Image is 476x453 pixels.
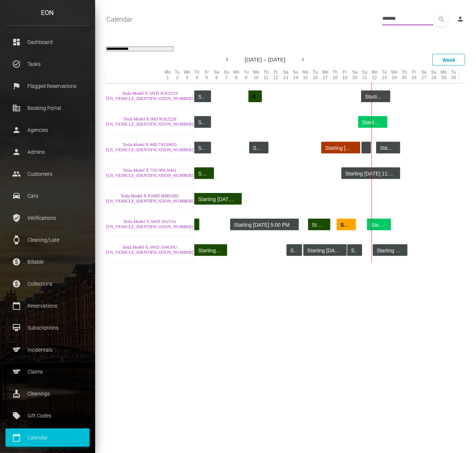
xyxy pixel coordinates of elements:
div: Rented for 1 day, 14 hours by Admin Block . Current status is rental . [286,244,302,256]
div: Mo 29 [439,69,449,83]
a: verified_user Verifications [5,209,90,227]
a: Tesla Model X P100D 8HRU092 [US_VEHICLE_IDENTIFICATION_NUMBER] [106,193,194,204]
div: We 17 [320,69,330,83]
div: Starting [DATE] 11:21 AM [380,142,394,154]
a: corporate_fare Booking Portal [5,99,90,117]
div: Rented for 2 days by Admin Block . Current status is rental . [194,142,211,153]
a: cleaning_services Cleanings [5,385,90,403]
i: search [434,12,449,27]
div: Starting [DATE] 3:00 AM [307,245,341,256]
a: flag Flagged Reservations [5,77,90,95]
div: We 3 [182,69,192,83]
div: Starting [DATE] 6:15 PM [198,193,236,205]
div: Tu 9 [241,69,251,83]
div: Rented for 2 days by Admin Block . Current status is rental . [194,90,211,102]
div: Starting [DATE] 6:44 PM [198,91,205,103]
a: watch Cleaning/Late [5,231,90,249]
div: Rented for 2 days, 12 hours by Admin Block . Current status is rental . [376,142,400,153]
p: Reservations [11,300,84,311]
div: Starting [DATE] 10:30 PM [325,142,355,154]
p: Cleaning/Late [11,234,84,245]
div: Rented for 2 days, 12 hours by Seongwoo Hong . Current status is rental . [367,219,391,230]
div: Mo 8 [231,69,241,83]
div: Starting [DATE] 1:00 PM [351,245,356,256]
div: Starting [DATE] 2:00 PM [198,168,208,179]
div: Th 11 [261,69,271,83]
div: Sa 20 [350,69,360,83]
div: Tu 16 [310,69,320,83]
p: Incidentals [11,344,84,355]
a: Tesla Model X AWD A94UHU [US_VEHICLE_IDENTIFICATION_NUMBER] [106,245,194,255]
p: Cleanings [11,388,84,399]
div: Fr 19 [340,69,350,83]
div: Rented for 5 days by Alyssa Brown . Current status is completed . [194,244,227,256]
strong: Starting [DATE] 1:00 PM [252,94,311,100]
div: Fr 12 [271,69,281,83]
div: Rented for 4 days by breean young . Current status is late . [321,142,360,153]
div: Th 4 [192,69,202,83]
div: Rented for 2 days, 7 hours by Ajit Rai . Current status is completed . [308,219,330,230]
div: Sa 13 [281,69,291,83]
a: paid Billable [5,253,90,271]
td: Tesla Model X P100D 8HRU092 5YJXCBE41JF134189 [106,186,194,211]
td: Tesla Model X AWD A94UHU 7SAXCAE54RF434181 [106,237,194,263]
div: Mo 22 [370,69,379,83]
td: Tesla Model X 90D 7XGH655 5YJXCAE29GF021477 [106,134,194,160]
div: Rented for 7 days by Admin Block . Current status is rental . [230,219,299,230]
div: Sa 6 [211,69,221,83]
div: Rented for 3 days by Admin Block . Current status is rental . [361,90,390,102]
p: Dashboard [11,37,84,48]
p: Gift Codes [11,410,84,421]
a: dashboard Dashboard [5,33,90,51]
p: Verifications [11,212,84,223]
div: Starting [DATE] 10:00 AM [291,245,296,256]
div: Su 21 [360,69,370,83]
p: Customers [11,168,84,179]
div: Starting [DATE] 6:43 PM [198,116,205,128]
div: Starting [DATE] 11:20 PM [345,168,394,179]
a: task_alt Tasks [5,55,90,73]
div: Starting [DATE] 11:00 AM [198,245,221,256]
a: Tesla Model X 90D 7XGH655 [US_VEHICLE_IDENTIFICATION_NUMBER] [106,142,194,152]
div: Starting [DATE] 3:30 AM [377,245,402,256]
div: Starting [DATE] 4:00 PM [362,116,382,128]
p: Tasks [11,59,84,70]
div: Starting [DATE] 2:00 PM [312,219,325,231]
div: Rented for 13 days, 3 hours by Kellie Howard . Current status is completed . [194,193,242,205]
p: Collections [11,278,84,289]
a: local_offer Gift Codes [5,406,90,425]
a: Calendar [106,10,132,29]
div: Starting [DATE] 6:42 PM [198,142,205,154]
td: Tesla Model X 75D 9NLN441 5YJXCBE29HF044586 [106,160,194,186]
div: Rented for 3 days, 13 hours by Admin Block . Current status is rental . [373,244,408,256]
div: Starting [DATE] 11:19 PM [365,91,385,103]
div: Week [432,54,465,66]
div: Rented for 4 days, 10 hours by Admin Block . Current status is rental . [303,244,347,256]
td: Tesla Model X 90D 9UEZ220 5YJXCAE27GF032185 [106,109,194,134]
div: [DATE] – [DATE] [86,54,445,65]
a: card_membership Subscriptions [5,319,90,337]
p: Claims [11,366,84,377]
div: Rented for 3 days, 12 hours by YATA HIROYUKI . Current status is completed . [194,167,214,179]
a: person [451,12,471,27]
td: Tesla Model X AWD S61VJA 7SAXCAE50RF443203 [106,211,194,237]
div: Mo 15 [300,69,310,83]
div: Previous [223,55,230,66]
p: Cars [11,190,84,201]
a: calendar_today Reservations [5,297,90,315]
div: Su 28 [429,69,439,83]
div: Rented for 1 day, 13 hours by Admin Block . Current status is rental . [347,244,362,256]
div: Su 14 [291,69,300,83]
div: Su 7 [221,69,231,83]
div: Tu 2 [172,69,182,83]
a: Tesla Model X AWD S61VJA [US_VEHICLE_IDENTIFICATION_NUMBER] [106,219,194,229]
div: Tu 30 [449,69,458,83]
div: Starting [DATE] 5:00 PM [234,219,293,231]
p: Calendar [11,432,84,443]
div: Rented for 3 days by Justin Liao . Current status is rental . [358,116,387,128]
div: Next [300,55,307,66]
p: Admins [11,146,84,157]
a: paid Collections [5,275,90,293]
a: person Agencies [5,121,90,139]
p: Subscriptions [11,322,84,333]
